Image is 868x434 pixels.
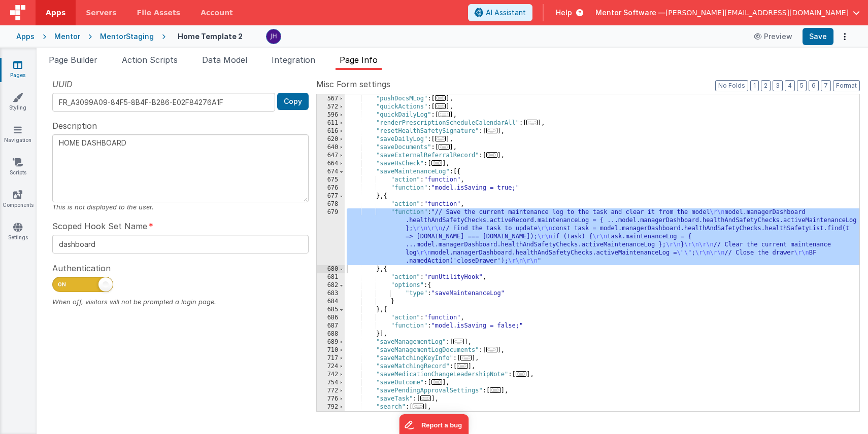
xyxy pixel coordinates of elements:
[460,355,472,360] span: ...
[665,8,849,18] span: [PERSON_NAME][EMAIL_ADDRESS][DOMAIN_NAME]
[178,32,243,40] h4: Home Template 2
[317,273,345,281] div: 681
[86,8,116,18] span: Servers
[439,144,450,150] span: ...
[809,80,819,91] button: 6
[715,80,748,91] button: No Folds
[773,80,783,91] button: 3
[317,152,345,160] div: 647
[317,395,345,403] div: 776
[317,298,345,306] div: 684
[797,80,807,91] button: 5
[317,322,345,330] div: 687
[486,347,497,352] span: ...
[486,8,526,18] span: AI Assistant
[317,143,345,152] div: 640
[317,387,345,395] div: 772
[317,290,345,298] div: 683
[435,95,446,101] span: ...
[803,28,833,45] button: Save
[435,136,446,141] span: ...
[49,55,97,65] span: Page Builder
[833,80,860,91] button: Format
[486,152,497,158] span: ...
[272,55,315,65] span: Integration
[556,8,572,18] span: Help
[54,31,80,42] div: Mentor
[52,202,309,212] div: This is not displayed to the user.
[202,55,247,65] span: Data Model
[516,371,527,377] span: ...
[317,265,345,273] div: 680
[490,387,501,393] span: ...
[340,55,378,65] span: Page Info
[317,281,345,290] div: 682
[317,119,345,127] div: 611
[52,78,73,90] span: UUID
[317,354,345,363] div: 717
[317,338,345,346] div: 689
[317,192,345,200] div: 677
[317,371,345,379] div: 742
[486,128,497,133] span: ...
[266,29,281,44] img: c2badad8aad3a9dfc60afe8632b41ba8
[595,8,665,18] span: Mentor Software —
[785,80,795,91] button: 4
[317,403,345,411] div: 792
[317,346,345,354] div: 710
[317,103,345,111] div: 572
[317,330,345,338] div: 688
[526,120,538,125] span: ...
[317,208,345,265] div: 679
[317,200,345,208] div: 678
[453,339,464,344] span: ...
[761,80,771,91] button: 2
[317,127,345,135] div: 616
[317,135,345,143] div: 620
[317,184,345,192] div: 676
[16,31,35,42] div: Apps
[595,8,860,18] button: Mentor Software — [PERSON_NAME][EMAIL_ADDRESS][DOMAIN_NAME]
[317,314,345,322] div: 686
[52,262,111,274] span: Authentication
[317,95,345,103] div: 567
[316,78,390,90] span: Misc Form settings
[431,160,443,166] span: ...
[413,404,424,409] span: ...
[317,111,345,119] div: 596
[748,28,798,45] button: Preview
[52,120,97,132] span: Description
[439,112,450,117] span: ...
[431,379,443,385] span: ...
[317,168,345,176] div: 674
[52,220,147,232] span: Scoped Hook Set Name
[457,363,468,369] span: ...
[821,80,831,91] button: 7
[137,8,181,18] span: File Assets
[317,363,345,371] div: 724
[46,8,65,18] span: Apps
[420,395,431,401] span: ...
[468,4,532,21] button: AI Assistant
[435,103,446,109] span: ...
[277,93,309,110] button: Copy
[317,306,345,314] div: 685
[317,379,345,387] div: 754
[100,31,154,42] div: MentorStaging
[317,176,345,184] div: 675
[750,80,759,91] button: 1
[122,55,178,65] span: Action Scripts
[317,160,345,168] div: 664
[52,297,309,307] div: When off, visitors will not be prompted a login page.
[838,29,852,44] button: Options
